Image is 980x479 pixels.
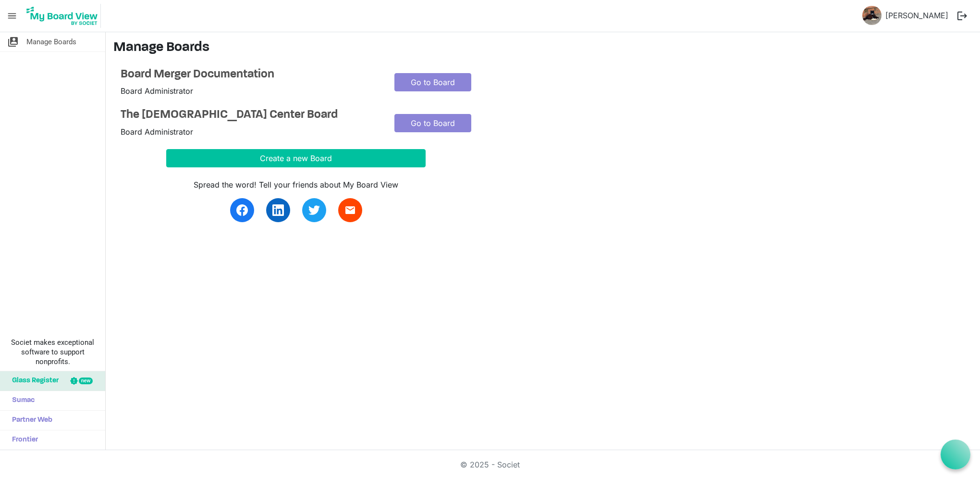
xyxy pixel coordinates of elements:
[24,4,101,28] img: My Board View Logo
[24,4,105,28] a: My Board View Logo
[3,7,21,25] span: menu
[344,204,356,216] span: email
[394,114,471,132] a: Go to Board
[121,86,193,96] span: Board Administrator
[394,73,471,91] a: Go to Board
[338,198,362,222] a: email
[862,6,882,25] img: el-DYUlb0S8XfxGYDI5b_ZL4IW-PUmsRY2FRSCZNfQdJJilJo0lfquUxSxtyWKX1rXzE2N0WMmIsrrdbiKZs5w_thumb.png
[7,371,59,391] span: Glass Register
[4,338,101,366] span: Societ makes exceptional software to support nonprofits.
[7,411,52,430] span: Partner Web
[272,204,284,216] img: linkedin.svg
[26,32,76,51] span: Manage Boards
[121,127,193,137] span: Board Administrator
[7,391,35,410] span: Sumac
[166,149,426,167] button: Create a new Board
[113,40,972,56] h3: Manage Boards
[308,204,320,216] img: twitter.svg
[952,6,972,26] button: logout
[121,108,380,122] a: The [DEMOGRAPHIC_DATA] Center Board
[121,68,380,82] a: Board Merger Documentation
[460,460,520,469] a: © 2025 - Societ
[7,32,19,51] span: switch_account
[236,204,248,216] img: facebook.svg
[79,378,93,384] div: new
[166,179,426,190] div: Spread the word! Tell your friends about My Board View
[882,6,952,25] a: [PERSON_NAME]
[7,430,38,450] span: Frontier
